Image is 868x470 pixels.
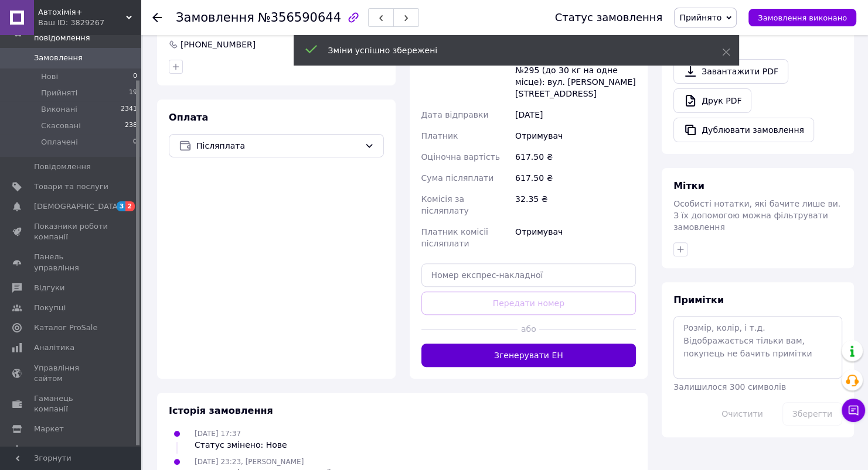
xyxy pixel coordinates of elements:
span: Сума післяплати [421,173,494,183]
span: Дата відправки [421,110,489,119]
span: Скасовані [41,121,81,131]
span: [DATE] 17:37 [195,430,241,438]
div: Ваш ID: 3829267 [38,18,141,28]
span: Прийняті [41,88,77,98]
button: Згенерувати ЕН [421,344,636,367]
span: Замовлення [34,53,83,63]
div: м. [GEOGRAPHIC_DATA] ([GEOGRAPHIC_DATA].), №295 (до 30 кг на одне місце): вул. [PERSON_NAME][STRE... [513,36,638,104]
span: Товари та послуги [34,181,108,192]
span: Особисті нотатки, які бачите лише ви. З їх допомогою можна фільтрувати замовлення [673,199,840,232]
button: Чат з покупцем [842,399,865,422]
div: 617.50 ₴ [513,146,638,167]
span: Налаштування [34,444,94,455]
span: 19 [129,88,137,98]
span: Відгуки [34,283,64,293]
span: Маркет [34,424,64,434]
span: Аналітика [34,342,74,353]
span: Оціночна вартість [421,152,500,162]
span: Оплачені [41,137,78,147]
div: Отримувач [513,221,638,254]
span: Гаманець компанії [34,393,108,414]
div: Отримувач [513,125,638,146]
input: Номер експрес-накладної [421,263,636,287]
span: Платник [421,131,458,140]
span: 0 [133,71,137,82]
span: Комісія за післяплату [421,194,469,215]
div: 617.50 ₴ [513,167,638,188]
div: [PHONE_NUMBER] [179,39,257,50]
span: 238 [125,121,137,131]
span: Автохімія+ [38,7,126,18]
span: 0 [133,137,137,147]
span: Повідомлення [34,162,91,172]
button: Замовлення виконано [748,9,856,26]
div: Статус змінено: Нове [195,439,287,451]
span: Примітки [673,294,724,306]
span: [DATE] 23:23, [PERSON_NAME] [195,458,304,466]
div: Зміни успішно збережені [328,44,693,56]
span: [DEMOGRAPHIC_DATA] [34,201,121,212]
a: Друк PDF [673,88,751,113]
div: [DATE] [513,104,638,125]
span: Каталог ProSale [34,323,97,333]
span: №356590644 [258,11,341,25]
span: Післяплата [196,139,360,152]
div: Статус замовлення [555,12,663,23]
span: Залишилося 300 символів [673,382,786,392]
span: Покупці [34,303,66,313]
span: Виконані [41,104,77,115]
div: Повернутися назад [152,12,162,23]
span: Нові [41,71,58,82]
span: 2341 [121,104,137,115]
span: Показники роботи компанії [34,221,108,242]
span: Історія замовлення [169,405,273,416]
span: Оплата [169,112,208,123]
div: 32.35 ₴ [513,188,638,221]
span: Замовлення [176,11,254,25]
span: Замовлення виконано [758,13,847,22]
span: Панель управління [34,252,108,273]
span: або [518,323,539,335]
button: Дублювати замовлення [673,118,814,142]
span: Управління сайтом [34,363,108,384]
a: Завантажити PDF [673,59,788,84]
span: Мітки [673,180,704,191]
span: Прийнято [679,13,721,22]
span: 3 [117,201,126,211]
span: Платник комісії післяплати [421,227,488,248]
span: 2 [125,201,135,211]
